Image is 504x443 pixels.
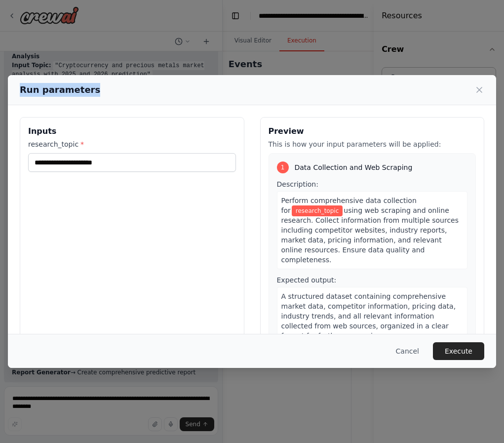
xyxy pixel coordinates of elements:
span: Expected output: [277,276,337,284]
span: Data Collection and Web Scraping [295,162,413,172]
h3: Preview [269,125,476,137]
span: Variable: research_topic [292,205,343,216]
span: Description: [277,180,318,188]
div: 1 [277,161,289,173]
span: Perform comprehensive data collection for [281,197,417,214]
span: using web scraping and online research. Collect information from multiple sources including compe... [281,206,459,264]
h3: Inputs [28,125,236,137]
h2: Run parameters [20,83,100,97]
label: research_topic [28,139,236,149]
button: Execute [433,342,484,360]
button: Cancel [388,342,427,360]
p: This is how your input parameters will be applied: [269,139,476,149]
span: A structured dataset containing comprehensive market data, competitor information, pricing data, ... [281,292,456,340]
